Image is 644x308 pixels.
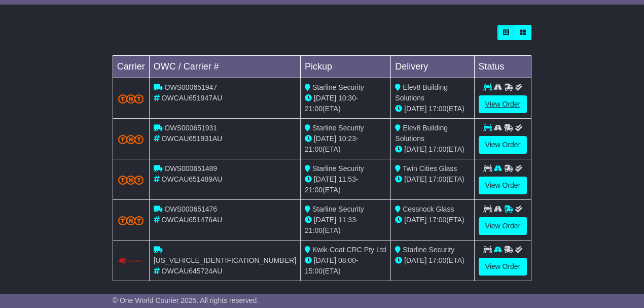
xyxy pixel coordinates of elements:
span: 11:33 [338,216,356,224]
td: OWC / Carrier # [149,56,300,78]
a: View Order [479,95,527,113]
span: OWS000651931 [165,124,218,132]
span: Starline Security [312,83,364,91]
td: Carrier [113,56,149,78]
div: (ETA) [395,255,470,266]
div: - (ETA) [305,255,386,277]
span: [DATE] [404,175,426,183]
span: 11:53 [338,175,356,183]
span: [DATE] [404,145,426,153]
span: OWS000651476 [165,205,218,213]
span: 17:00 [428,216,446,224]
img: TNT_Domestic.png [118,94,144,104]
span: OWCAU651489AU [162,175,223,183]
span: [DATE] [314,216,336,224]
span: 15:00 [305,267,323,275]
div: - (ETA) [305,174,386,195]
span: © One World Courier 2025. All rights reserved. [113,296,259,304]
span: [DATE] [314,94,336,102]
img: TNT_Domestic.png [118,216,144,225]
td: Pickup [301,56,391,78]
span: 21:00 [305,186,323,194]
span: [DATE] [404,216,426,224]
span: OWCAU651931AU [162,134,223,143]
img: TNT_Domestic.png [118,135,144,144]
span: [DATE] [404,105,426,113]
div: (ETA) [395,174,470,185]
span: 21:00 [305,226,323,234]
td: Delivery [391,56,474,78]
div: - (ETA) [305,93,386,114]
div: (ETA) [395,104,470,114]
span: Elev8 Building Solutions [395,83,448,102]
td: Status [474,56,531,78]
span: Starline Security [312,205,364,213]
a: View Order [479,258,527,276]
a: View Order [479,177,527,194]
span: Cessnock Glass [403,205,454,213]
div: - (ETA) [305,215,386,236]
span: 17:00 [428,145,446,153]
span: OWS000651489 [165,164,218,173]
span: OWCAU651476AU [162,216,223,224]
span: Twin Cities Glass [403,164,457,173]
span: 17:00 [428,256,446,264]
span: Starline Security [403,246,454,254]
a: View Order [479,136,527,154]
span: [US_VEHICLE_IDENTIFICATION_NUMBER] [154,256,296,264]
div: (ETA) [395,144,470,155]
span: 10:30 [338,94,356,102]
span: OWCAU645724AU [162,267,223,275]
span: 08:00 [338,256,356,264]
span: 21:00 [305,145,323,153]
img: TNT_Domestic.png [118,176,144,185]
span: OWS000651947 [165,83,218,91]
span: 10:23 [338,134,356,143]
span: Starline Security [312,124,364,132]
div: - (ETA) [305,133,386,155]
span: OWCAU651947AU [162,94,223,102]
a: View Order [479,217,527,235]
span: Kwik-Coat CRC Pty Ltd [312,246,386,254]
span: [DATE] [404,256,426,264]
span: [DATE] [314,256,336,264]
span: 17:00 [428,105,446,113]
span: Starline Security [312,164,364,173]
span: Elev8 Building Solutions [395,124,448,143]
img: Couriers_Please.png [118,257,144,265]
span: 21:00 [305,105,323,113]
span: [DATE] [314,175,336,183]
span: [DATE] [314,134,336,143]
span: 17:00 [428,175,446,183]
div: (ETA) [395,215,470,225]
